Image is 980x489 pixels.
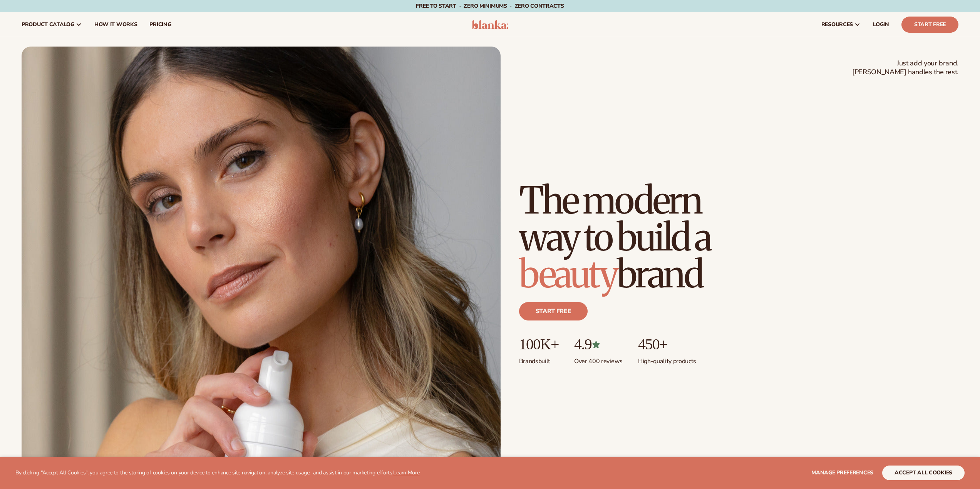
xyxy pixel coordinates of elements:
p: High-quality products [638,353,696,365]
span: resources [821,22,853,28]
a: LOGIN [867,12,895,37]
span: Free to start · ZERO minimums · ZERO contracts [416,2,564,10]
a: resources [815,12,867,37]
button: accept all cookies [882,466,965,480]
p: 4.9 [574,336,623,353]
p: By clicking "Accept All Cookies", you agree to the storing of cookies on your device to enhance s... [15,470,420,476]
span: Just add your brand. [PERSON_NAME] handles the rest. [852,59,958,77]
span: beauty [519,251,617,297]
a: Start free [519,302,588,320]
p: Brands built [519,353,559,365]
span: product catalog [22,22,74,28]
p: Over 400 reviews [574,353,623,365]
p: 100K+ [519,336,559,353]
span: How It Works [94,22,137,28]
a: pricing [143,12,177,37]
button: Manage preferences [811,466,873,480]
a: Learn More [393,469,419,476]
p: 450+ [638,336,696,353]
a: How It Works [88,12,144,37]
h1: The modern way to build a brand [519,182,766,293]
img: logo [472,20,508,29]
span: LOGIN [873,22,889,28]
span: Manage preferences [811,469,873,476]
span: pricing [149,22,171,28]
a: Start Free [901,17,958,33]
a: product catalog [15,12,88,37]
